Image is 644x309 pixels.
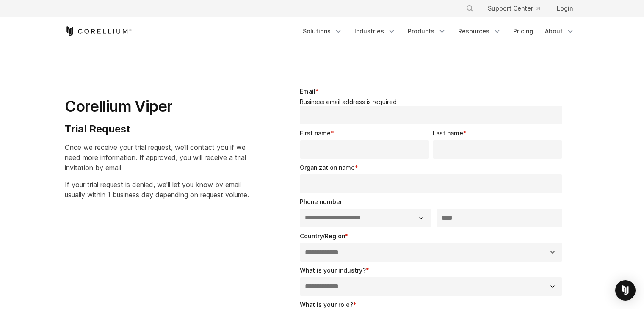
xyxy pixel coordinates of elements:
[298,24,580,39] div: Navigation Menu
[300,164,355,171] span: Organization name
[300,267,366,274] span: What is your industry?
[349,24,401,39] a: Industries
[300,88,315,95] span: Email
[65,97,249,116] h1: Corellium Viper
[65,143,246,172] span: Once we receive your trial request, we'll contact you if we need more information. If approved, y...
[300,232,345,240] span: Country/Region
[550,1,580,16] a: Login
[65,180,249,199] span: If your trial request is denied, we'll let you know by email usually within 1 business day depend...
[456,1,580,16] div: Navigation Menu
[433,130,463,137] span: Last name
[453,24,506,39] a: Resources
[462,1,478,16] button: Search
[65,26,132,36] a: Corellium Home
[300,301,353,308] span: What is your role?
[300,130,331,137] span: First name
[615,280,636,301] div: Open Intercom Messenger
[298,24,348,39] a: Solutions
[403,24,451,39] a: Products
[65,123,249,135] h4: Trial Request
[540,24,580,39] a: About
[300,98,566,106] legend: Business email address is required
[508,24,538,39] a: Pricing
[300,198,342,205] span: Phone number
[481,1,547,16] a: Support Center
